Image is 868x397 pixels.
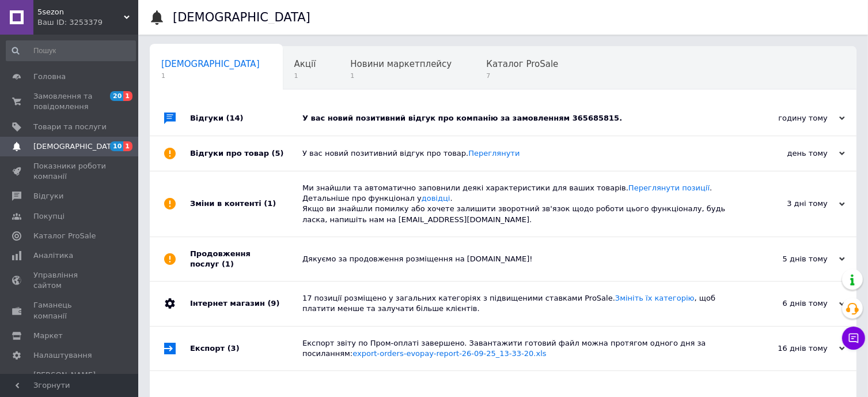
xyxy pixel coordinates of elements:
[730,113,845,123] div: годину тому
[302,148,730,159] div: У вас новий позитивний відгук про товар.
[33,270,107,291] span: Управління сайтом
[33,331,63,341] span: Маркет
[33,91,107,112] span: Замовлення та повідомлення
[33,161,107,182] span: Показники роботи компанії
[302,113,730,123] div: У вас новий позитивний відгук про компанію за замовленням 365685815.
[842,327,865,350] button: Чат з покупцем
[161,59,260,69] span: [DEMOGRAPHIC_DATA]
[350,72,452,80] span: 1
[37,17,138,28] div: Ваш ID: 3253379
[190,282,302,325] div: Інтернет магазин
[302,338,730,359] div: Експорт звіту по Пром-оплаті завершено. Завантажити готовий файл можна протягом одного дня за пос...
[352,349,546,358] a: export-orders-evopay-report-26-09-25_13-33-20.xls
[228,344,240,353] span: (3)
[33,211,65,222] span: Покупці
[6,40,136,61] input: Пошук
[33,141,119,152] span: [DEMOGRAPHIC_DATA]
[123,141,132,151] span: 1
[730,148,845,159] div: день тому
[468,149,520,158] a: Переглянути
[161,72,260,80] span: 1
[190,237,302,281] div: Продовження послуг
[730,254,845,264] div: 5 днів тому
[422,194,450,203] a: довідці
[730,198,845,209] div: 3 дні тому
[190,327,302,370] div: Експорт
[350,59,452,69] span: Новини маркетплейсу
[302,293,730,314] div: 17 позиції розміщено у загальних категоріях з підвищеними ставками ProSale. , щоб платити менше т...
[33,250,73,261] span: Аналітика
[264,199,276,208] span: (1)
[272,149,284,158] span: (5)
[33,191,63,201] span: Відгуки
[173,10,310,24] h1: [DEMOGRAPHIC_DATA]
[302,254,730,264] div: Дякуємо за продовження розміщення на [DOMAIN_NAME]!
[294,59,316,69] span: Акції
[33,350,92,361] span: Налаштування
[486,59,558,69] span: Каталог ProSale
[37,7,124,17] span: 5sezon
[615,294,695,302] a: Змініть їх категорію
[110,91,123,101] span: 20
[730,298,845,309] div: 6 днів тому
[294,72,316,80] span: 1
[33,72,66,82] span: Головна
[302,183,730,225] div: Ми знайшли та автоматично заповнили деякі характеристики для ваших товарів. . Детальніше про функ...
[123,91,132,101] span: 1
[190,136,302,171] div: Відгуки про товар
[730,343,845,354] div: 16 днів тому
[190,171,302,237] div: Зміни в контенті
[222,260,234,268] span: (1)
[33,300,107,321] span: Гаманець компанії
[226,114,244,122] span: (14)
[267,299,279,308] span: (9)
[628,183,710,192] a: Переглянути позиції
[190,101,302,136] div: Відгуки
[486,72,558,80] span: 7
[33,231,96,241] span: Каталог ProSale
[33,122,107,132] span: Товари та послуги
[110,141,123,151] span: 10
